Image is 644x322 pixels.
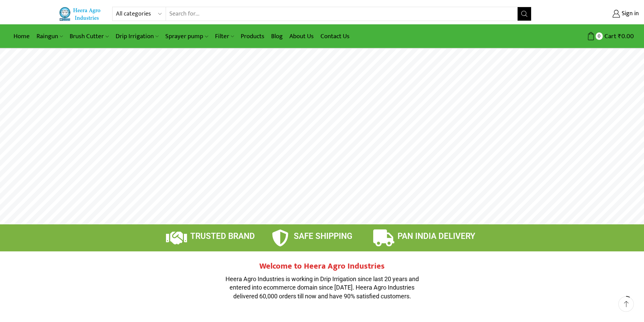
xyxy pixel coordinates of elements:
[212,28,237,44] a: Filter
[542,8,639,20] a: Sign in
[33,28,66,44] a: Raingun
[596,32,603,40] span: 0
[294,231,352,241] span: SAFE SHIPPING
[221,275,424,301] p: Heera Agro Industries is working in Drip Irrigation since last 20 years and entered into ecommerc...
[190,231,255,241] span: TRUSTED BRAND
[286,28,317,44] a: About Us
[603,32,616,41] span: Cart
[162,28,211,44] a: Sprayer pump
[221,262,424,271] h2: Welcome to Heera Agro Industries
[166,7,518,21] input: Search for...
[112,28,162,44] a: Drip Irrigation
[518,7,531,21] button: Search button
[66,28,112,44] a: Brush Cutter
[620,9,639,18] span: Sign in
[618,31,621,42] span: ₹
[317,28,353,44] a: Contact Us
[237,28,268,44] a: Products
[10,28,33,44] a: Home
[618,31,634,42] bdi: 0.00
[538,30,634,43] a: 0 Cart ₹0.00
[398,231,475,241] span: PAN INDIA DELIVERY
[268,28,286,44] a: Blog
